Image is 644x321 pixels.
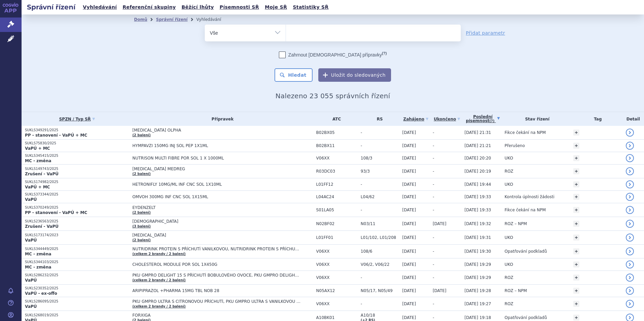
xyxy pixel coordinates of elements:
[132,305,186,308] a: (celkem 2 brandy / 2 balení)
[316,130,357,135] span: B02BX05
[316,208,357,212] span: S01LA05
[464,182,491,187] span: [DATE] 19:44
[402,194,416,199] span: [DATE]
[132,224,151,228] a: (3 balení)
[433,315,434,320] span: -
[573,221,579,227] a: +
[156,17,188,22] a: Správní řízení
[361,288,399,293] span: N05/17, N05/49
[505,169,513,174] span: ROZ
[316,182,357,187] span: L01FF12
[464,169,491,174] span: [DATE] 20:19
[505,288,527,293] span: ROZ – NPM
[464,275,491,280] span: [DATE] 19:29
[263,3,289,12] a: Moje SŘ
[464,221,491,226] span: [DATE] 19:32
[626,142,634,150] a: detail
[132,205,301,210] span: EYDENZELT
[132,156,301,160] span: NUTRISON MULTI FIBRE POR SOL 1 X 1000ML
[464,301,491,306] span: [DATE] 19:27
[316,262,357,267] span: V06XX
[505,182,513,187] span: UKO
[573,315,579,321] a: +
[433,249,434,254] span: -
[505,315,547,320] span: Opatřování podkladů
[402,156,416,160] span: [DATE]
[25,238,37,243] strong: VaPÚ
[464,235,491,240] span: [DATE] 19:31
[573,301,579,307] a: +
[22,2,81,12] h2: Správní řízení
[25,219,129,224] p: SUKLS236563/2025
[505,262,513,267] span: UKO
[132,172,151,176] a: (2 balení)
[402,235,416,240] span: [DATE]
[573,168,579,174] a: +
[361,208,399,212] span: -
[505,143,525,148] span: Přerušeno
[505,221,527,226] span: ROZ – NPM
[402,221,416,226] span: [DATE]
[132,278,186,282] a: (celkem 2 brandy / 2 balení)
[276,92,390,100] span: Nalezeno 23 055 správních řízení
[573,275,579,281] a: +
[570,112,622,126] th: Tag
[361,194,399,199] span: L04/62
[25,153,129,158] p: SUKLS345415/2025
[573,248,579,254] a: +
[505,208,546,212] span: Fikce čekání na NPM
[361,235,399,240] span: L01/102, L01/208
[316,221,357,226] span: N02BF02
[626,154,634,162] a: detail
[25,158,51,163] strong: MC - změna
[433,262,434,267] span: -
[573,207,579,213] a: +
[464,112,501,126] a: Poslednípísemnost(?)
[505,275,513,280] span: ROZ
[433,235,434,240] span: -
[132,313,301,318] span: FORXIGA
[25,133,87,138] strong: PP - stanovení - VaPÚ + MC
[573,235,579,241] a: +
[316,275,357,280] span: V06XX
[132,194,301,199] span: OMVOH 300MG INF CNC SOL 1X15ML
[402,114,429,124] a: Zahájeno
[25,299,129,304] p: SUKLS286095/2025
[402,275,416,280] span: [DATE]
[81,3,119,12] a: Vyhledávání
[626,287,634,295] a: detail
[132,273,301,278] span: PKU GMPRO DELIGHT 15 S PŘÍCHUTÍ BOBULOVÉHO OVOCE, PKU GMPRO DELIGHT 15 S PŘÍCHUTÍ TROPICKÉHO OVOCE
[464,262,491,267] span: [DATE] 19:29
[180,3,216,12] a: Běžící lhůty
[626,247,634,255] a: detail
[25,304,37,309] strong: VaPÚ
[626,206,634,214] a: detail
[402,143,416,148] span: [DATE]
[573,155,579,161] a: +
[433,182,434,187] span: -
[626,260,634,269] a: detail
[622,112,644,126] th: Detail
[361,301,399,306] span: -
[433,143,434,148] span: -
[505,249,547,254] span: Opatřování podkladů
[316,194,357,199] span: L04AC24
[291,3,330,12] a: Statistiky SŘ
[132,143,301,148] span: HYMPAVZI 150MG INJ SOL PEP 1X1ML
[132,288,301,293] span: ARIPIPRAZOL +PHARMA 15MG TBL NOB 28
[464,208,491,212] span: [DATE] 19:33
[132,128,301,133] span: [MEDICAL_DATA] OLPHA
[433,301,434,306] span: -
[433,130,434,135] span: -
[505,235,513,240] span: UKO
[626,167,634,175] a: detail
[25,210,87,215] strong: PP - stanovení - VaPÚ + MC
[361,169,399,174] span: 93/3
[196,14,230,25] li: Vyhledávání
[573,130,579,136] a: +
[626,274,634,282] a: detail
[25,146,50,151] strong: VaPÚ + MC
[489,119,494,123] abbr: (?)
[316,235,357,240] span: L01FF01
[464,143,491,148] span: [DATE] 21:21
